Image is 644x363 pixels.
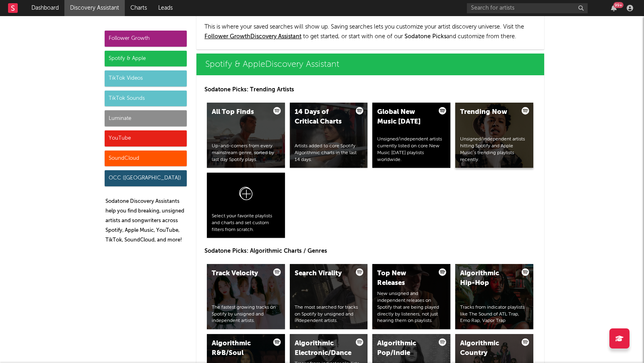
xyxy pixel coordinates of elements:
[204,246,536,256] p: Sodatone Picks: Algorithmic Charts / Genres
[105,51,187,67] div: Spotify & Apple
[105,170,187,186] div: OCC ([GEOGRAPHIC_DATA])
[212,107,266,117] div: All Top Finds
[196,54,544,75] a: Spotify & AppleDiscovery Assistant
[372,103,450,168] a: Global New Music [DATE]Unsigned/independent artists currently listed on core New Music [DATE] pla...
[405,34,446,39] span: Sodatone Picks
[204,22,536,41] p: This is where your saved searches will show up. Saving searches lets you customize your artist di...
[377,291,446,324] div: New unsigned and independent releases on Spotify that are being played directly by listeners, not...
[290,264,368,329] a: Search ViralityThe most searched for tracks on Spotify by unsigned and independent artists.
[105,70,187,87] div: TikTok Videos
[212,213,280,233] div: Select your favorite playlists and charts and set custom filters from scratch.
[295,143,363,163] div: Artists added to core Spotify Algorithmic charts in the last 14 days.
[460,107,515,117] div: Trending Now
[105,197,187,245] p: Sodatone Discovery Assistants help you find breaking, unsigned artists and songwriters across Spo...
[295,107,349,127] div: 14 Days of Critical Charts
[295,339,349,358] div: Algorithmic Electronic/Dance
[377,107,432,127] div: Global New Music [DATE]
[460,269,515,288] div: Algorithmic Hip-Hop
[455,264,533,329] a: Algorithmic Hip-HopTracks from indicator playlists like The Sound of ATL Trap, Emo Rap, Vapor Trap
[204,85,536,95] p: Sodatone Picks: Trending Artists
[212,269,266,278] div: Track Velocity
[105,110,187,126] div: Luminate
[105,91,187,107] div: TikTok Sounds
[467,3,588,13] input: Search for artists
[105,31,187,47] div: Follower Growth
[290,103,368,168] a: 14 Days of Critical ChartsArtists added to core Spotify Algorithmic charts in the last 14 days.
[611,5,617,11] button: 99+
[372,264,450,329] a: Top New ReleasesNew unsigned and independent releases on Spotify that are being played directly b...
[460,136,528,163] div: Unsigned/independent artists hitting Spotify and Apple Music’s trending playlists recently.
[295,304,363,324] div: The most searched for tracks on Spotify by unsigned and independent artists.
[377,136,446,163] div: Unsigned/independent artists currently listed on core New Music [DATE] playlists worldwide.
[204,34,301,39] a: Follower GrowthDiscovery Assistant
[377,269,432,288] div: Top New Releases
[207,264,285,329] a: Track VelocityThe fastest growing tracks on Spotify by unsigned and independent artists.
[105,151,187,167] div: SoundCloud
[295,269,349,278] div: Search Virality
[212,304,280,324] div: The fastest growing tracks on Spotify by unsigned and independent artists.
[212,143,280,163] div: Up-and-comers from every mainstream genre, sorted by last day Spotify plays.
[377,339,432,358] div: Algorithmic Pop/Indie
[212,339,266,358] div: Algorithmic R&B/Soul
[105,130,187,146] div: YouTube
[455,103,533,168] a: Trending NowUnsigned/independent artists hitting Spotify and Apple Music’s trending playlists rec...
[460,339,515,358] div: Algorithmic Country
[460,304,528,324] div: Tracks from indicator playlists like The Sound of ATL Trap, Emo Rap, Vapor Trap
[207,103,285,168] a: All Top FindsUp-and-comers from every mainstream genre, sorted by last day Spotify plays.
[613,2,623,8] div: 99 +
[207,173,285,238] a: Select your favorite playlists and charts and set custom filters from scratch.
